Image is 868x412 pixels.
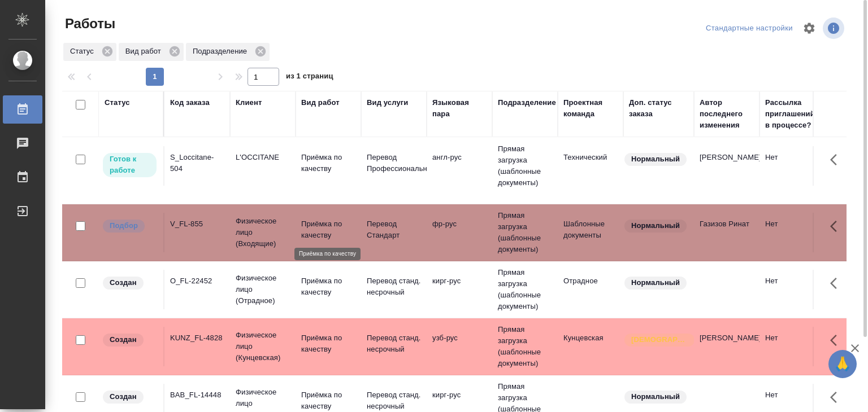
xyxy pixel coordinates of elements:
[759,327,825,366] td: Нет
[427,213,492,252] td: фр-рус
[765,97,819,131] div: Рассылка приглашений в процессе?
[558,213,623,252] td: Шаблонные документы
[170,152,224,174] div: S_Loccitane-504
[563,97,618,120] div: Проектная команда
[427,146,492,186] td: англ-рус
[427,270,492,309] td: кирг-рус
[700,97,754,131] div: Автор последнего изменения
[367,152,421,174] p: Перевод Профессиональный
[631,334,688,345] p: [DEMOGRAPHIC_DATA]
[110,154,150,176] p: Готов к работе
[367,389,421,412] p: Перевод станд. несрочный
[70,46,98,57] p: Статус
[367,97,409,108] div: Вид услуги
[301,389,355,412] p: Приёмка по качеству
[236,330,290,363] p: Физическое лицо (Кунцевская)
[102,218,158,234] div: Можно подбирать исполнителей
[432,97,487,120] div: Языковая пара
[301,97,340,108] div: Вид работ
[170,97,210,108] div: Код заказа
[63,43,116,61] div: Статус
[62,15,115,33] span: Работы
[833,352,852,376] span: 🙏
[492,318,558,375] td: Прямая загрузка (шаблонные документы)
[796,15,823,42] span: Настроить таблицу
[631,391,680,402] p: Нормальный
[286,69,333,86] span: из 1 страниц
[301,275,355,298] p: Приёмка по качеству
[759,270,825,309] td: Нет
[301,218,355,241] p: Приёмка по качеству
[492,138,558,194] td: Прямая загрузка (шаблонные документы)
[823,146,850,173] button: Здесь прячутся важные кнопки
[558,146,623,186] td: Технический
[102,275,158,291] div: Заказ еще не согласован с клиентом, искать исполнителей рано
[823,327,850,354] button: Здесь прячутся важные кнопки
[492,261,558,318] td: Прямая загрузка (шаблонные документы)
[236,273,290,306] p: Физическое лицо (Отрадное)
[110,220,138,231] p: Подбор
[110,334,137,345] p: Создан
[492,204,558,261] td: Прямая загрузка (шаблонные документы)
[119,43,184,61] div: Вид работ
[694,213,759,252] td: Газизов Ринат
[236,152,290,163] p: L'OCCITANE
[823,213,850,240] button: Здесь прячутся важные кнопки
[629,97,688,120] div: Доп. статус заказа
[367,275,421,298] p: Перевод станд. несрочный
[236,216,290,249] p: Физическое лицо (Входящие)
[367,332,421,355] p: Перевод станд. несрочный
[823,270,850,297] button: Здесь прячутся важные кнопки
[170,389,224,401] div: BAB_FL-14448
[170,275,224,287] div: O_FL-22452
[823,17,847,39] span: Посмотреть информацию
[105,97,130,108] div: Статус
[186,43,270,61] div: Подразделение
[301,332,355,355] p: Приёмка по качеству
[631,154,680,165] p: Нормальный
[427,327,492,366] td: узб-рус
[759,213,825,252] td: Нет
[102,152,158,178] div: Исполнитель может приступить к работе
[558,270,623,309] td: Отрадное
[828,350,857,378] button: 🙏
[110,391,137,402] p: Создан
[102,389,158,405] div: Заказ еще не согласован с клиентом, искать исполнителей рано
[236,97,262,108] div: Клиент
[631,220,680,231] p: Нормальный
[631,277,680,288] p: Нормальный
[694,146,759,186] td: [PERSON_NAME]
[110,277,137,288] p: Создан
[823,384,850,411] button: Здесь прячутся важные кнопки
[170,218,224,230] div: V_FL-855
[703,20,796,37] div: split button
[367,218,421,241] p: Перевод Стандарт
[694,327,759,366] td: [PERSON_NAME]
[125,46,165,57] p: Вид работ
[102,332,158,348] div: Заказ еще не согласован с клиентом, искать исполнителей рано
[170,332,224,344] div: KUNZ_FL-4828
[301,152,355,174] p: Приёмка по качеству
[193,46,251,57] p: Подразделение
[558,327,623,366] td: Кунцевская
[498,97,556,108] div: Подразделение
[759,146,825,186] td: Нет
